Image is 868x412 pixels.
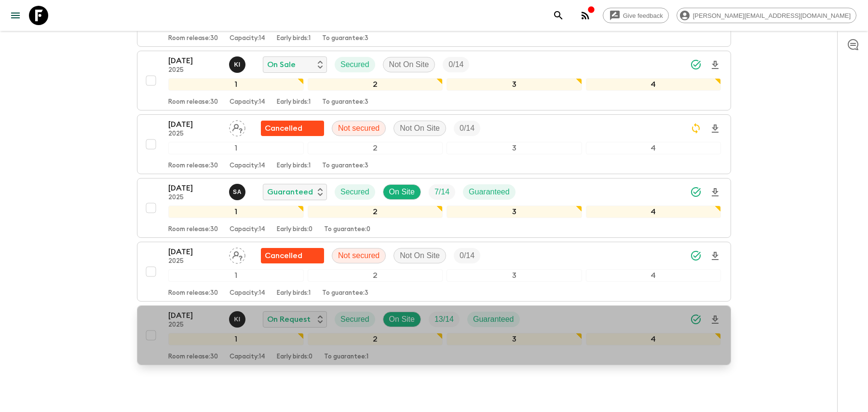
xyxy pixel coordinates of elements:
[168,333,304,345] div: 1
[335,184,375,200] div: Secured
[690,123,702,134] svg: Sync Required - Changes detected
[230,162,265,170] p: Capacity: 14
[586,269,721,282] div: 4
[460,123,475,134] p: 0 / 14
[447,269,582,282] div: 3
[340,186,369,198] p: Secured
[690,186,702,198] svg: Synced Successfully
[168,226,218,233] p: Room release: 30
[460,250,475,261] p: 0 / 14
[447,206,582,218] div: 3
[137,114,731,174] button: [DATE]2025Assign pack leaderUnable to secureNot securedNot On SiteTrip Fill1234Room release:30Cap...
[229,56,247,73] button: KI
[335,312,375,327] div: Secured
[277,35,311,42] p: Early birds: 1
[168,98,218,106] p: Room release: 30
[340,59,369,70] p: Secured
[265,250,302,261] p: Cancelled
[233,188,242,196] p: S A
[473,314,514,325] p: Guaranteed
[447,78,582,91] div: 3
[618,12,668,19] span: Give feedback
[677,8,856,23] div: [PERSON_NAME][EMAIL_ADDRESS][DOMAIN_NAME]
[322,35,368,42] p: To guarantee: 3
[168,119,221,130] p: [DATE]
[267,314,311,325] p: On Request
[137,242,731,302] button: [DATE]2025Assign pack leaderUnable to secureNot securedNot On SiteTrip Fill1234Room release:30Cap...
[400,123,440,134] p: Not On Site
[230,289,265,297] p: Capacity: 14
[447,142,582,154] div: 3
[308,333,443,345] div: 2
[168,206,304,218] div: 1
[168,258,221,265] p: 2025
[393,121,446,136] div: Not On Site
[586,333,721,345] div: 4
[434,186,449,198] p: 7 / 14
[168,162,218,170] p: Room release: 30
[709,250,721,262] svg: Download Onboarding
[389,186,415,198] p: On Site
[277,98,311,106] p: Early birds: 1
[168,269,304,282] div: 1
[586,78,721,91] div: 4
[393,248,446,263] div: Not On Site
[469,186,510,198] p: Guaranteed
[229,123,245,131] span: Assign pack leader
[6,6,25,25] button: menu
[688,12,856,19] span: [PERSON_NAME][EMAIL_ADDRESS][DOMAIN_NAME]
[383,57,435,72] div: Not On Site
[709,314,721,326] svg: Download Onboarding
[277,353,312,361] p: Early birds: 0
[434,314,454,325] p: 13 / 14
[454,248,480,263] div: Trip Fill
[322,162,368,170] p: To guarantee: 3
[168,67,221,74] p: 2025
[383,184,421,200] div: On Site
[168,310,221,321] p: [DATE]
[230,98,265,106] p: Capacity: 14
[447,333,582,345] div: 3
[267,186,313,198] p: Guaranteed
[690,250,702,261] svg: Synced Successfully
[389,314,415,325] p: On Site
[322,98,368,106] p: To guarantee: 3
[335,57,375,72] div: Secured
[261,248,324,263] div: Unable to secure
[709,59,721,71] svg: Download Onboarding
[168,289,218,297] p: Room release: 30
[340,314,369,325] p: Secured
[168,353,218,361] p: Room release: 30
[338,123,380,134] p: Not secured
[389,59,429,70] p: Not On Site
[229,314,247,322] span: Khaled Ingrioui
[324,353,368,361] p: To guarantee: 1
[277,289,311,297] p: Early birds: 1
[586,206,721,218] div: 4
[229,311,247,328] button: KI
[277,226,312,233] p: Early birds: 0
[308,206,443,218] div: 2
[690,314,702,325] svg: Synced Successfully
[168,142,304,154] div: 1
[443,57,469,72] div: Trip Fill
[324,226,370,233] p: To guarantee: 0
[234,316,240,323] p: K I
[229,250,245,258] span: Assign pack leader
[168,130,221,138] p: 2025
[137,178,731,238] button: [DATE]2025Samir AchahriGuaranteedSecuredOn SiteTrip FillGuaranteed1234Room release:30Capacity:14E...
[338,250,380,261] p: Not secured
[454,121,480,136] div: Trip Fill
[168,182,221,194] p: [DATE]
[332,121,386,136] div: Not secured
[690,59,702,70] svg: Synced Successfully
[234,61,240,69] p: K I
[277,162,311,170] p: Early birds: 1
[168,55,221,67] p: [DATE]
[168,35,218,42] p: Room release: 30
[429,184,455,200] div: Trip Fill
[229,187,247,194] span: Samir Achahri
[229,59,247,67] span: Khaled Ingrioui
[168,246,221,258] p: [DATE]
[137,51,731,110] button: [DATE]2025Khaled IngriouiOn SaleSecuredNot On SiteTrip Fill1234Room release:30Capacity:14Early bi...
